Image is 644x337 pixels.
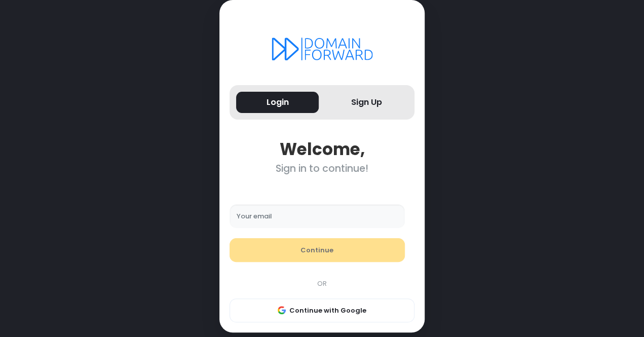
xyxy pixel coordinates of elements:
[230,298,414,323] button: Continue with Google
[230,163,414,174] div: Sign in to continue!
[224,279,420,289] div: OR
[236,92,319,114] button: Login
[325,92,408,114] button: Sign Up
[230,139,414,159] div: Welcome,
